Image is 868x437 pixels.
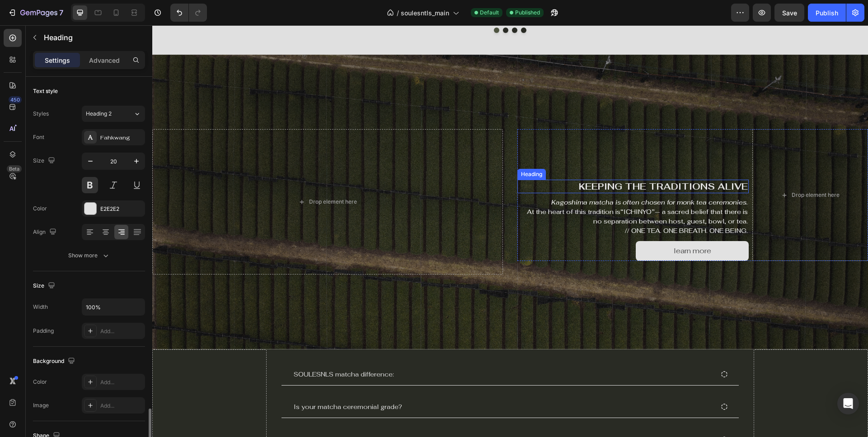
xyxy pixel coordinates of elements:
[480,9,499,17] span: Default
[9,96,22,103] div: 450
[397,8,399,18] span: /
[89,56,120,65] p: Advanced
[100,402,143,410] div: Add...
[59,7,63,18] p: 7
[816,8,838,18] div: Publish
[366,182,596,201] p: At the heart of this tradition is ICHINYO — a sacred belief that there is no separation between h...
[141,409,215,420] p: What does it taste like?
[33,327,54,335] div: Padding
[82,106,145,122] button: Heading 2
[33,378,47,386] div: Color
[33,401,49,409] div: Image
[33,280,57,292] div: Size
[45,56,70,65] p: Settings
[100,378,143,386] div: Add...
[141,344,242,355] p: SOULESNLS matcha difference:
[44,32,141,43] p: Heading
[782,9,797,17] span: Save
[170,4,207,22] div: Undo/Redo
[515,9,540,17] span: Published
[774,4,804,22] button: Save
[7,165,22,172] div: Beta
[366,201,596,210] p: // ONE TEA. ONE BREATH. ONE BEING.
[521,219,559,232] div: learn more
[152,25,868,437] iframe: Design area
[33,226,58,238] div: Align
[33,355,77,367] div: Background
[808,4,846,22] button: Publish
[367,145,392,153] div: Heading
[100,134,143,142] div: Fahkwang
[33,247,145,264] button: Show more
[100,327,143,335] div: Add...
[399,173,596,181] i: Kagoshima matcha is often chosen for monk tea ceremonies.
[639,166,687,173] div: Drop element here
[33,133,44,141] div: Font
[33,110,49,118] div: Styles
[483,216,596,236] a: learn more
[401,8,449,18] span: soulesntls_main
[4,4,67,22] button: 7
[33,87,58,95] div: Text style
[100,205,143,213] div: E2E2E2
[499,182,502,191] strong: ”
[82,299,145,315] input: Auto
[86,110,112,118] span: Heading 2
[141,376,250,387] p: Is your matcha ceremonial grade?
[468,182,471,191] strong: “
[33,155,57,167] div: Size
[68,251,110,260] div: Show more
[33,303,48,311] div: Width
[365,154,596,168] h2: KEEPING THE TRADITIONS ALIVE
[157,173,205,180] div: Drop element here
[33,205,47,213] div: Color
[837,393,859,414] div: Open Intercom Messenger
